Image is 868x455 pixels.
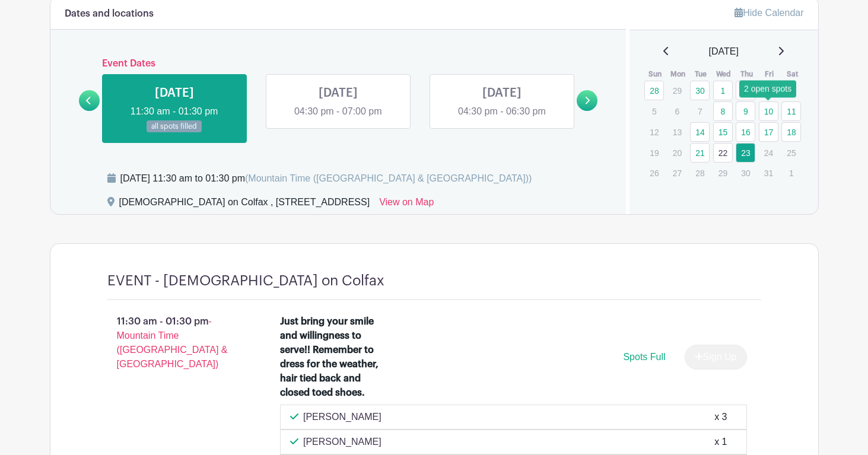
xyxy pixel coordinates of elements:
th: Wed [713,68,736,80]
a: Hide Calendar [735,8,803,18]
div: 2 open spots [739,80,796,97]
p: 26 [644,164,664,182]
span: [DATE] [709,44,739,59]
h6: Dates and locations [65,8,154,20]
span: (Mountain Time ([GEOGRAPHIC_DATA] & [GEOGRAPHIC_DATA])) [245,173,532,183]
a: 23 [736,143,755,163]
p: 29 [713,164,733,182]
a: View on Map [379,195,434,214]
p: 29 [667,81,687,100]
p: 25 [781,144,801,162]
a: 16 [736,122,755,142]
a: 11 [781,101,801,121]
div: [DEMOGRAPHIC_DATA] on Colfax , [STREET_ADDRESS] [119,195,370,214]
a: 14 [690,122,710,142]
a: 8 [713,101,733,121]
h6: Event Dates [100,58,577,69]
p: 5 [644,102,664,120]
div: Just bring your smile and willingness to serve!! Remember to dress for the weather, hair tied bac... [280,314,383,400]
h4: EVENT - [DEMOGRAPHIC_DATA] on Colfax [107,272,384,289]
a: 1 [713,81,733,100]
span: - Mountain Time ([GEOGRAPHIC_DATA] & [GEOGRAPHIC_DATA]) [117,316,228,369]
a: 2 [736,81,755,100]
p: [PERSON_NAME] [303,410,381,424]
a: 15 [713,122,733,142]
p: 1 [781,164,801,182]
div: [DATE] 11:30 am to 01:30 pm [120,171,532,186]
p: 12 [644,123,664,141]
p: 24 [759,144,778,162]
span: Spots Full [623,352,665,362]
th: Tue [689,68,713,80]
th: Sat [781,68,804,80]
a: 9 [736,101,755,121]
p: 19 [644,144,664,162]
p: 7 [690,102,710,120]
a: 30 [690,81,710,100]
p: 13 [667,123,687,141]
a: 28 [644,81,664,100]
p: 11:30 am - 01:30 pm [88,310,262,376]
th: Fri [758,68,781,80]
th: Sun [644,68,667,80]
p: [PERSON_NAME] [303,435,381,449]
a: 22 [713,143,733,163]
div: x 3 [714,410,727,424]
p: 31 [759,164,778,182]
p: 28 [690,164,710,182]
th: Mon [667,68,690,80]
p: 30 [736,164,755,182]
div: x 1 [714,435,727,449]
a: 10 [759,101,778,121]
a: 18 [781,122,801,142]
p: 27 [667,164,687,182]
th: Thu [735,68,758,80]
p: 20 [667,144,687,162]
p: 6 [667,102,687,120]
a: 17 [759,122,778,142]
a: 21 [690,143,710,163]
